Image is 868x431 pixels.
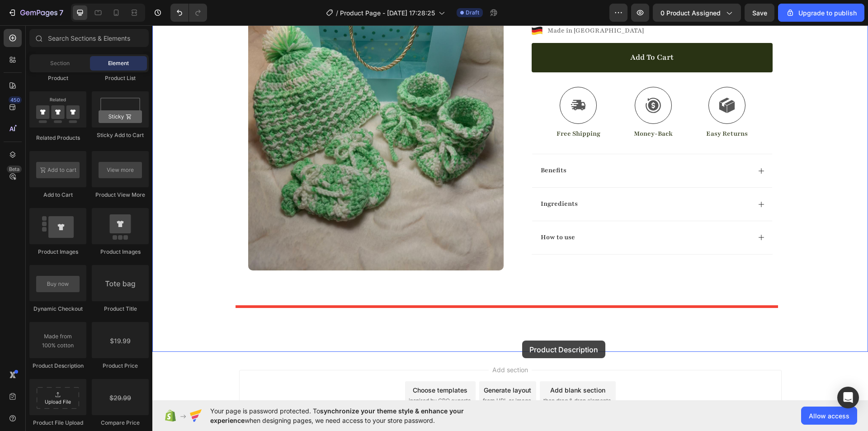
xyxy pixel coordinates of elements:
button: 7 [4,4,67,22]
button: Upgrade to publish [778,4,864,22]
button: Allow access [801,407,857,425]
span: Your page is password protected. To when designing pages, we need access to your store password. [210,406,499,425]
button: Save [745,4,774,22]
span: Save [752,9,767,17]
div: Related Products [29,134,86,142]
iframe: Design area [152,25,868,400]
div: 450 [9,96,22,104]
span: Product Page - [DATE] 17:28:25 [340,8,435,18]
div: Undo/Redo [170,4,207,22]
div: Beta [7,166,22,173]
div: Product [29,74,86,82]
p: 7 [59,7,63,18]
span: Allow access [809,411,849,421]
input: Search Sections & Elements [29,29,149,47]
div: Product Price [92,362,149,370]
span: Draft [466,9,479,17]
span: synchronize your theme style & enhance your experience [210,407,464,424]
span: 0 product assigned [660,8,721,18]
div: Product Images [29,248,86,256]
span: / [336,8,338,18]
div: Compare Price [92,419,149,427]
div: Add to Cart [29,191,86,199]
div: Sticky Add to Cart [92,131,149,139]
div: Product Description [29,362,86,370]
span: Element [108,59,129,67]
div: Open Intercom Messenger [837,387,859,408]
div: Product List [92,74,149,82]
span: Section [50,59,70,67]
div: Dynamic Checkout [29,305,86,313]
div: Product Images [92,248,149,256]
div: Product File Upload [29,419,86,427]
div: Upgrade to publish [786,8,857,18]
button: 0 product assigned [653,4,741,22]
div: Product Title [92,305,149,313]
div: Product View More [92,191,149,199]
